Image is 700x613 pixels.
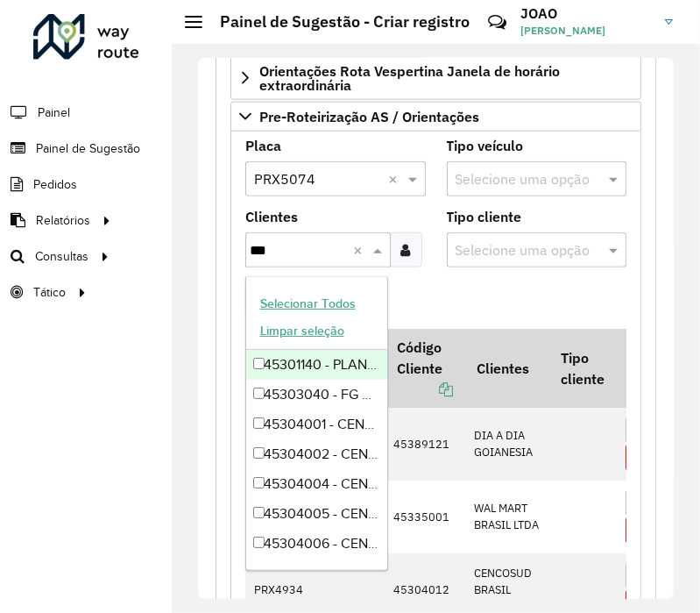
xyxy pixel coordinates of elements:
[464,408,548,481] td: DIA A DIA GOIANESIA
[230,56,641,100] a: Orientações Rota Vespertina Janela de horário extraordinária
[246,559,387,588] div: 45304007 - CENCOSUD BRASIL COME
[464,481,548,553] td: WAL MART BRASIL LTDA
[246,499,387,529] div: 45304005 - CENCOSUD BRASIL COME
[36,211,90,230] span: Relatórios
[252,290,364,317] button: Selecionar Todos
[478,4,516,41] a: Contato Rápido
[548,329,616,408] th: Tipo cliente
[246,439,387,469] div: 45304002 - CENCOSUD BRASIL COME
[245,135,281,156] label: Placa
[246,469,387,499] div: 45304004 - CENCOSUD BRASIL COME
[385,408,464,481] td: 45389121
[252,317,352,345] button: Limpar seleção
[389,168,404,189] span: Clear all
[385,481,464,553] td: 45335001
[397,381,453,398] a: Copiar
[259,64,633,92] span: Orientações Rota Vespertina Janela de horário extraordinária
[230,102,641,132] a: Pre-Roteirização AS / Orientações
[245,276,388,571] ng-dropdown-panel: Options list
[38,103,70,122] span: Painel
[246,410,387,439] div: 45304001 - CENCOSUD BRASIL COME
[520,5,652,22] h3: JOAO
[520,23,652,39] span: [PERSON_NAME]
[447,206,522,227] label: Tipo cliente
[259,110,479,124] span: Pre-Roteirização AS / Orientações
[464,329,548,408] th: Clientes
[33,283,66,302] span: Tático
[246,350,387,380] div: 45301140 - PLANALTO COMERCIO DE
[246,380,387,410] div: 45303040 - FG COMERCIAL DE ALIM
[447,135,524,156] label: Tipo veículo
[33,175,77,194] span: Pedidos
[246,529,387,559] div: 45304006 - CENCOSUD BRASIL COME
[245,206,298,227] label: Clientes
[35,247,88,266] span: Consultas
[202,12,470,32] h2: Painel de Sugestão - Criar registro
[354,239,369,260] span: Clear all
[36,139,140,158] span: Painel de Sugestão
[385,329,464,408] th: Código Cliente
